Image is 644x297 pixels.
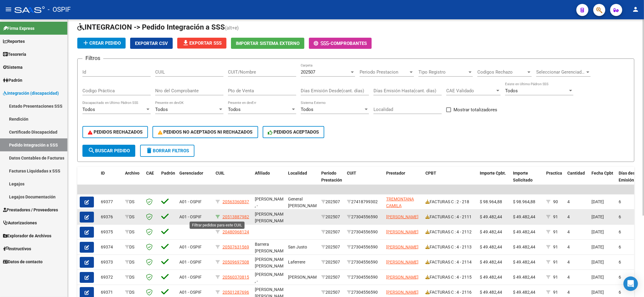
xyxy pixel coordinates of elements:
[321,259,342,266] div: 202507
[77,38,126,49] button: Crear Pedido
[88,147,95,154] mat-icon: search
[567,171,585,175] span: Cantidad
[159,167,177,193] datatable-header-cell: Padrón
[567,229,570,234] span: 4
[182,39,189,46] mat-icon: file_download
[453,106,497,113] span: Mostrar totalizadores
[263,126,325,138] button: PEDIDOS ACEPTADOS
[88,148,130,153] span: Buscar Pedido
[3,90,59,96] span: Integración (discapacidad)
[425,259,475,266] div: FACTURAS C : 4 - 2114
[425,171,436,175] span: CPBT
[536,69,585,75] span: Seleccionar Gerenciador
[591,229,604,234] span: [DATE]
[480,245,502,249] span: $ 49.482,44
[179,260,202,264] span: A01 - OSPIF
[82,145,135,157] button: Buscar Pedido
[632,6,639,13] mat-icon: person
[591,199,604,204] span: [DATE]
[321,198,342,205] div: 202507
[319,167,344,193] datatable-header-cell: Período Prestación
[321,244,342,251] div: 202507
[446,88,495,93] span: CAE Validado
[384,167,423,193] datatable-header-cell: Prestador
[225,25,239,31] span: (alt+e)
[135,41,168,46] span: Exportar CSV
[223,214,249,219] span: 20513887982
[301,69,315,75] span: 202507
[179,275,202,280] span: A01 - OSPIF
[425,274,475,281] div: FACTURAS C : 4 - 2115
[567,275,570,280] span: 4
[513,171,533,182] span: Importe Solicitado
[223,199,249,204] span: 20563360837
[82,40,121,46] span: Crear Pedido
[480,275,502,280] span: $ 49.482,44
[3,77,22,84] span: Padrón
[123,167,144,193] datatable-header-cell: Archivo
[155,107,168,112] span: Todos
[425,229,475,235] div: FACTURAS C : 4 - 2112
[425,213,475,220] div: FACTURAS C : 4 - 2111
[101,198,120,205] div: 69377
[553,260,558,264] span: 91
[619,275,621,280] span: 6
[480,199,502,204] span: $ 98.964,88
[553,245,558,249] span: 91
[3,220,37,226] span: Autorizaciones
[347,198,381,205] div: 27418799302
[140,145,194,157] button: Borrar Filtros
[223,229,249,234] span: 20480968124
[321,213,342,220] div: 202507
[130,38,173,49] button: Exportar CSV
[101,289,120,296] div: 69371
[288,245,307,249] span: San Justo
[553,229,558,234] span: 91
[228,107,241,112] span: Todos
[236,41,300,46] span: Importar Sistema Externo
[360,69,409,75] span: Periodo Prestacion
[591,260,604,264] span: [DATE]
[567,214,570,219] span: 4
[77,23,225,31] span: INTEGRACION -> Pedido Integración a SSS
[125,171,139,175] span: Archivo
[591,245,604,249] span: [DATE]
[223,275,249,280] span: 20560370815
[505,88,518,93] span: Todos
[347,259,381,266] div: 27304556590
[3,207,58,213] span: Prestadores / Proveedores
[347,213,381,220] div: 27304556590
[386,290,418,295] span: [PERSON_NAME]
[301,107,313,112] span: Todos
[347,171,356,175] span: CUIT
[223,245,249,249] span: 20507631569
[619,290,621,295] span: 6
[425,198,475,205] div: FACTURAS C : 2 - 218
[511,167,544,193] datatable-header-cell: Importe Solicitado
[616,167,643,193] datatable-header-cell: Días desde Emisión
[477,167,511,193] datatable-header-cell: Importe Cpbt.
[623,276,638,291] div: Open Intercom Messenger
[544,167,565,193] datatable-header-cell: Practica
[255,212,287,230] span: [PERSON_NAME] [PERSON_NAME] , -
[255,197,287,208] span: [PERSON_NAME] , -
[386,197,414,208] span: TREMONTANA CAMILA
[480,171,506,175] span: Importe Cpbt.
[309,38,372,49] button: -Comprobantes
[347,244,381,251] div: 27304556590
[101,229,120,235] div: 69375
[619,199,621,204] span: 6
[3,51,26,58] span: Tesorería
[252,167,286,193] datatable-header-cell: Afiliado
[591,290,604,295] span: [DATE]
[513,275,535,280] span: $ 49.482,44
[589,167,616,193] datatable-header-cell: Fecha Cpbt
[480,260,502,264] span: $ 49.482,44
[98,167,123,193] datatable-header-cell: ID
[255,171,270,175] span: Afiliado
[82,107,95,112] span: Todos
[386,260,418,264] span: [PERSON_NAME]
[513,245,535,249] span: $ 49.482,44
[101,213,120,220] div: 69376
[347,274,381,281] div: 27304556590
